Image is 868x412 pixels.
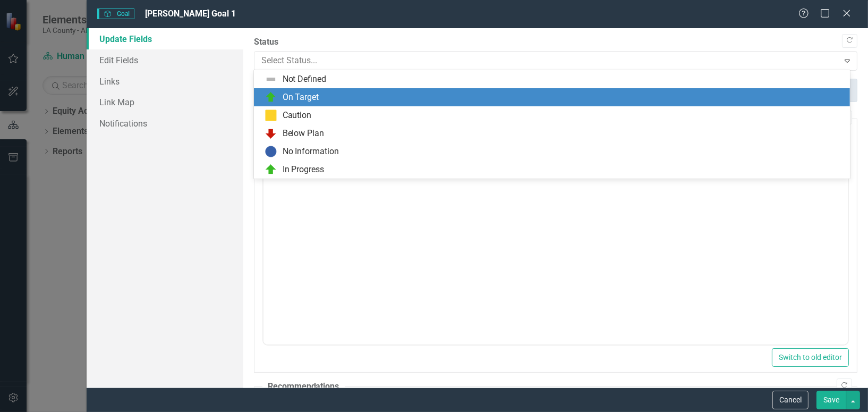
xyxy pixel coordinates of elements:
a: Links [87,71,243,92]
span: Goal [97,9,134,19]
img: Below Plan [265,127,277,140]
div: Not Defined [283,73,327,86]
span: [PERSON_NAME] Goal 1 [145,9,236,19]
button: Save [816,391,846,409]
button: Cancel [772,391,809,409]
iframe: Rich Text Area [263,159,848,344]
a: Edit Fields [87,49,243,71]
div: No Information [283,146,339,158]
a: Notifications [87,113,243,134]
div: In Progress [283,164,325,176]
button: Switch to old editor [772,348,849,367]
img: On Target [265,91,277,104]
div: On Target [283,91,319,104]
legend: Recommendations [262,381,345,393]
img: In Progress [265,163,277,176]
div: Below Plan [283,128,325,140]
div: Caution [283,110,312,122]
img: Caution [265,109,277,122]
img: No Information [265,145,277,158]
a: Link Map [87,91,243,113]
label: Status [254,36,857,48]
a: Update Fields [87,28,243,49]
img: Not Defined [265,73,277,86]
